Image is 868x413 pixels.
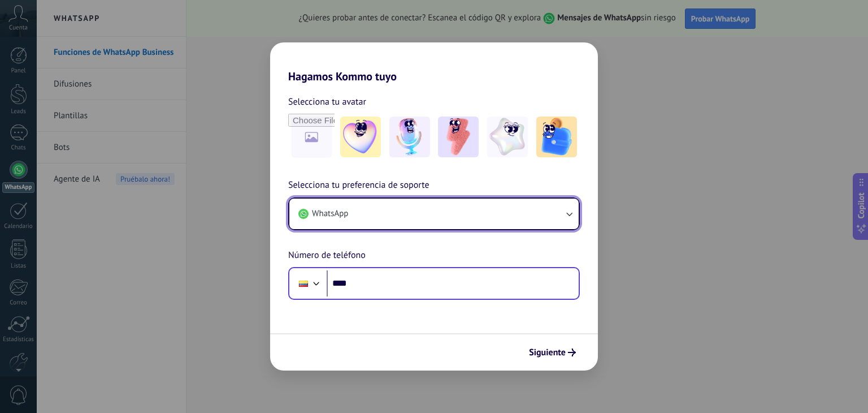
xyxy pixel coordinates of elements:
h2: Hagamos Kommo tuyo [270,42,598,83]
img: -1.jpeg [340,117,381,157]
div: Ecuador: + 593 [293,272,314,295]
span: Selecciona tu avatar [288,94,366,109]
span: Número de teléfono [288,248,366,263]
button: Siguiente [524,343,581,362]
img: -5.jpeg [536,117,577,157]
span: Siguiente [529,349,566,356]
img: -3.jpeg [438,117,479,157]
button: WhatsApp [289,199,579,229]
img: -2.jpeg [389,117,430,157]
img: -4.jpeg [487,117,528,157]
span: WhatsApp [312,208,348,220]
span: Selecciona tu preferencia de soporte [288,178,429,193]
